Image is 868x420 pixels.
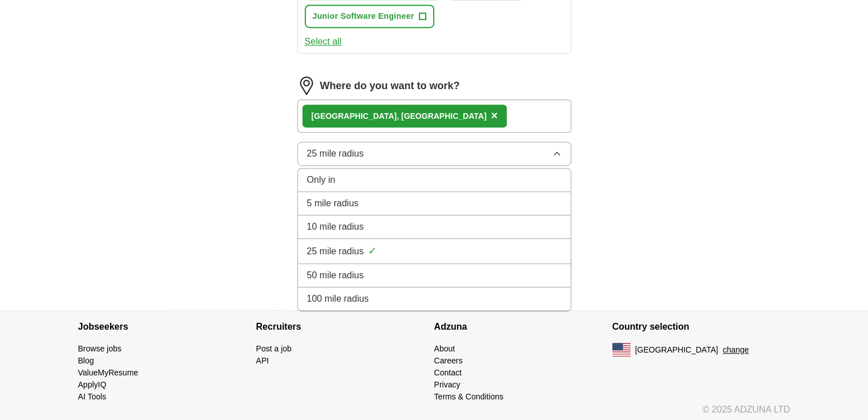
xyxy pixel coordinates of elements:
[305,35,342,49] button: Select all
[307,269,364,282] span: 50 mile radius
[78,392,107,401] a: AI Tools
[78,344,122,353] a: Browse jobs
[434,392,503,401] a: Terms & Conditions
[434,380,461,389] a: Privacy
[312,111,397,121] strong: [GEOGRAPHIC_DATA]
[307,197,359,210] span: 5 mile radius
[307,147,364,161] span: 25 mile radius
[307,245,364,258] span: 25 mile radius
[297,77,316,95] img: location.png
[612,343,631,357] img: US flag
[320,78,460,94] label: Where do you want to work?
[78,380,107,389] a: ApplyIQ
[434,356,463,365] a: Careers
[307,220,364,234] span: 10 mile radius
[307,292,369,306] span: 100 mile radius
[78,368,139,377] a: ValueMyResume
[612,311,790,343] h4: Country selection
[722,344,749,356] button: change
[635,344,718,356] span: [GEOGRAPHIC_DATA]
[307,173,336,187] span: Only in
[434,344,455,353] a: About
[256,344,292,353] a: Post a job
[256,356,269,365] a: API
[491,107,498,125] button: ×
[313,10,414,22] span: Junior Software Engineer
[78,356,94,365] a: Blog
[368,243,377,259] span: ✓
[434,368,462,377] a: Contact
[297,142,571,166] button: 25 mile radius
[305,5,434,28] button: Junior Software Engineer
[312,110,487,122] div: , [GEOGRAPHIC_DATA]
[491,109,498,122] span: ×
